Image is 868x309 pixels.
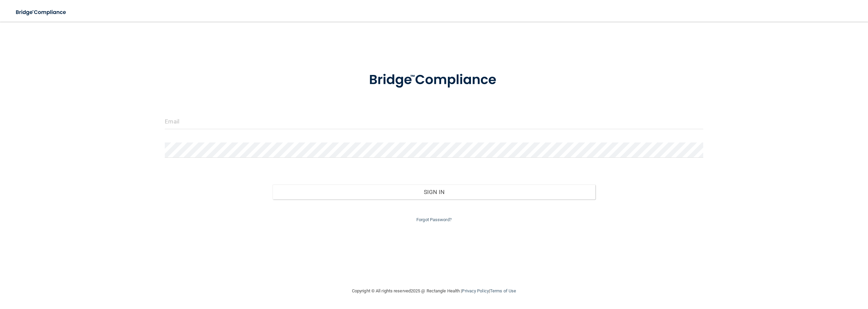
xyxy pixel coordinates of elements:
img: bridge_compliance_login_screen.278c3ca4.svg [355,62,513,98]
div: Copyright © All rights reserved 2025 @ Rectangle Health | | [310,280,558,302]
a: Terms of Use [490,288,516,293]
input: Email [165,114,703,129]
a: Privacy Policy [462,288,489,293]
img: bridge_compliance_login_screen.278c3ca4.svg [10,5,73,19]
button: Sign In [273,185,595,199]
a: Forgot Password? [416,217,452,222]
